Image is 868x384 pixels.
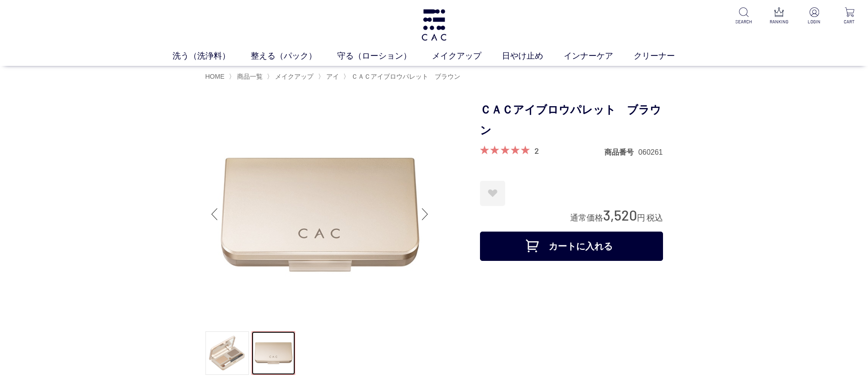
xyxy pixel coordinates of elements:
p: LOGIN [803,18,825,25]
a: クリーナー [634,50,695,62]
li: 〉 [318,72,341,81]
button: カートに入れる [480,232,663,261]
li: 〉 [229,72,265,81]
div: Next slide [416,196,434,233]
a: メイクアップ [432,50,502,62]
dd: 060261 [638,147,663,157]
img: ＣＡＣアイブロウパレット ブラウン ブラウン [205,100,434,329]
a: 日やけ止め [502,50,564,62]
a: LOGIN [803,7,825,25]
a: RANKING [768,7,790,25]
a: 商品一覧 [235,73,263,80]
a: お気に入りに登録する [480,181,505,206]
li: 〉 [267,72,316,81]
a: SEARCH [733,7,755,25]
div: Previous slide [205,196,224,233]
a: 守る（ローション） [337,50,432,62]
a: ＣＡＣアイブロウパレット ブラウン [350,73,460,80]
p: SEARCH [733,18,755,25]
span: アイ [326,73,339,80]
a: インナーケア [564,50,634,62]
p: CART [838,18,861,25]
span: 円 [637,213,645,222]
span: 商品一覧 [237,73,263,80]
a: 整える（パック） [251,50,337,62]
h1: ＣＡＣアイブロウパレット ブラウン [480,100,663,141]
p: RANKING [768,18,790,25]
img: logo [420,9,448,41]
span: 通常価格 [570,213,603,222]
a: HOME [205,73,225,80]
li: 〉 [343,72,463,81]
dt: 商品番号 [604,147,638,157]
span: メイクアップ [275,73,313,80]
span: 税込 [647,213,663,222]
a: 2 [534,146,539,156]
span: ＣＡＣアイブロウパレット ブラウン [351,73,460,80]
a: 洗う（洗浄料） [173,50,251,62]
a: アイ [324,73,339,80]
a: メイクアップ [273,73,313,80]
a: CART [838,7,861,25]
span: 3,520 [603,206,637,223]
